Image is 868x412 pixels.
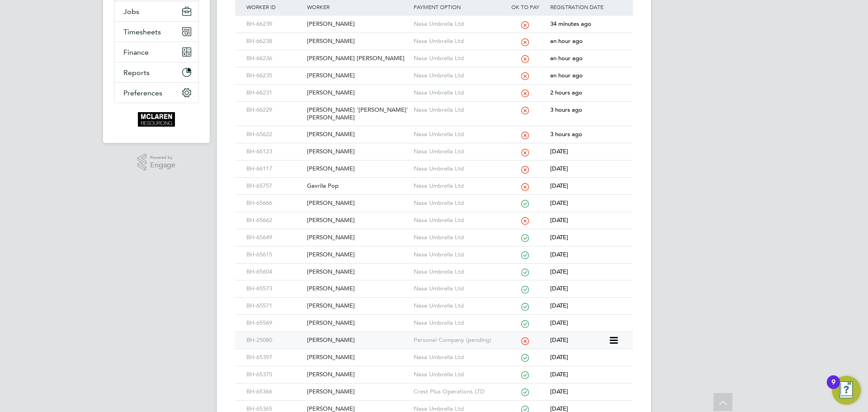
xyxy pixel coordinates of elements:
[244,349,624,356] a: BH-65397[PERSON_NAME]Nasa Umbrella Ltd[DATE]
[411,212,503,229] div: Nasa Umbrella Ltd
[138,112,175,127] img: mclaren-logo-retina.png
[150,161,175,169] span: Engage
[244,229,305,246] div: BH-65649
[305,212,411,229] div: [PERSON_NAME]
[550,37,583,45] span: an hour ago
[244,263,624,271] a: BH-65604[PERSON_NAME]Nasa Umbrella Ltd[DATE]
[550,199,568,207] span: [DATE]
[411,143,503,160] div: Nasa Umbrella Ltd
[411,50,503,67] div: Nasa Umbrella Ltd
[411,332,503,349] div: Personal Company (pending)
[244,126,624,133] a: BH-65622[PERSON_NAME]Nasa Umbrella Ltd3 hours ago
[832,376,861,405] button: Open Resource Center, 9 new notifications
[244,314,624,322] a: BH-65569[PERSON_NAME]Nasa Umbrella Ltd[DATE]
[244,332,305,349] div: BH-25080
[411,229,503,246] div: Nasa Umbrella Ltd
[550,54,583,62] span: an hour ago
[411,384,503,400] div: Crest Plus Operations LTD
[305,33,411,50] div: [PERSON_NAME]
[411,67,503,84] div: Nasa Umbrella Ltd
[550,336,568,344] span: [DATE]
[550,388,568,395] span: [DATE]
[123,7,139,16] span: Jobs
[244,33,624,40] a: BH-66238[PERSON_NAME]Nasa Umbrella Ltdan hour ago
[244,102,305,118] div: BH-66229
[114,1,198,21] button: Jobs
[411,246,503,263] div: Nasa Umbrella Ltd
[305,85,411,101] div: [PERSON_NAME]
[411,161,503,177] div: Nasa Umbrella Ltd
[305,178,411,194] div: Gavrila Pop
[244,50,624,57] a: BH-66236[PERSON_NAME] [PERSON_NAME]Nasa Umbrella Ltdan hour ago
[305,384,411,400] div: [PERSON_NAME]
[305,161,411,177] div: [PERSON_NAME]
[305,264,411,280] div: [PERSON_NAME]
[244,143,624,151] a: BH-66123[PERSON_NAME]Nasa Umbrella Ltd[DATE]
[244,246,305,263] div: BH-65615
[550,147,568,155] span: [DATE]
[550,216,568,224] span: [DATE]
[305,366,411,383] div: [PERSON_NAME]
[114,42,198,62] button: Finance
[550,71,583,79] span: an hour ago
[550,89,582,96] span: 2 hours ago
[123,48,149,57] span: Finance
[550,251,568,258] span: [DATE]
[150,154,175,161] span: Powered by
[244,50,305,67] div: BH-66236
[305,50,411,67] div: [PERSON_NAME] [PERSON_NAME]
[244,366,305,383] div: BH-65375
[411,349,503,366] div: Nasa Umbrella Ltd
[831,382,835,394] div: 9
[244,101,624,109] a: BH-66229[PERSON_NAME] '[PERSON_NAME]' [PERSON_NAME]Nasa Umbrella Ltd3 hours ago
[411,33,503,50] div: Nasa Umbrella Ltd
[550,182,568,189] span: [DATE]
[244,280,305,297] div: BH-65573
[305,315,411,331] div: [PERSON_NAME]
[305,246,411,263] div: [PERSON_NAME]
[137,154,176,171] a: Powered byEngage
[411,102,503,118] div: Nasa Umbrella Ltd
[244,67,624,75] a: BH-66235[PERSON_NAME]Nasa Umbrella Ltdan hour ago
[123,68,150,77] span: Reports
[244,246,624,254] a: BH-65615[PERSON_NAME]Nasa Umbrella Ltd[DATE]
[411,315,503,331] div: Nasa Umbrella Ltd
[411,16,503,33] div: Nasa Umbrella Ltd
[411,126,503,143] div: Nasa Umbrella Ltd
[550,268,568,275] span: [DATE]
[244,331,609,339] a: BH-25080[PERSON_NAME]Personal Company (pending)[DATE]
[411,264,503,280] div: Nasa Umbrella Ltd
[411,280,503,297] div: Nasa Umbrella Ltd
[550,353,568,361] span: [DATE]
[244,16,305,33] div: BH-66239
[244,84,624,92] a: BH-66231[PERSON_NAME]Nasa Umbrella Ltd2 hours ago
[114,62,198,82] button: Reports
[305,102,411,126] div: [PERSON_NAME] '[PERSON_NAME]' [PERSON_NAME]
[411,366,503,383] div: Nasa Umbrella Ltd
[114,22,198,42] button: Timesheets
[244,383,624,391] a: BH-65366[PERSON_NAME]Crest Plus Operations LTD[DATE]
[305,126,411,143] div: [PERSON_NAME]
[244,161,305,177] div: BH-66117
[305,16,411,33] div: [PERSON_NAME]
[244,33,305,50] div: BH-66238
[244,67,305,84] div: BH-66235
[244,297,624,305] a: BH-65571[PERSON_NAME]Nasa Umbrella Ltd[DATE]
[550,370,568,378] span: [DATE]
[244,177,624,185] a: BH-65757Gavrila PopNasa Umbrella Ltd[DATE]
[550,302,568,309] span: [DATE]
[305,349,411,366] div: [PERSON_NAME]
[305,280,411,297] div: [PERSON_NAME]
[550,20,591,28] span: 34 minutes ago
[244,366,624,374] a: BH-65375[PERSON_NAME]Nasa Umbrella Ltd[DATE]
[114,83,198,103] button: Preferences
[244,384,305,400] div: BH-65366
[244,264,305,280] div: BH-65604
[244,195,305,212] div: BH-65666
[123,89,162,97] span: Preferences
[411,178,503,194] div: Nasa Umbrella Ltd
[244,212,624,219] a: BH-65662[PERSON_NAME]Nasa Umbrella Ltd[DATE]
[305,67,411,84] div: [PERSON_NAME]
[550,165,568,172] span: [DATE]
[244,349,305,366] div: BH-65397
